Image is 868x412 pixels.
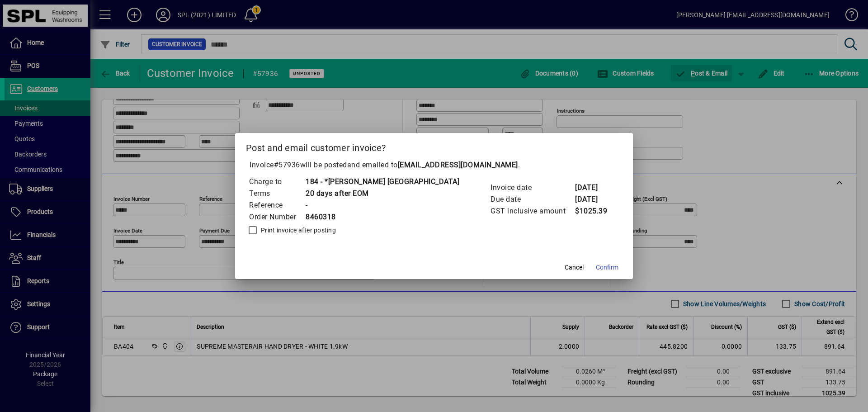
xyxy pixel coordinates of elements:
[235,133,633,159] h2: Post and email customer invoice?
[249,199,305,211] td: Reference
[596,263,618,272] span: Confirm
[490,182,575,194] td: Invoice date
[249,211,305,223] td: Order Number
[249,176,305,188] td: Charge to
[575,194,611,205] td: [DATE]
[560,259,589,275] button: Cancel
[305,199,459,211] td: -
[246,160,622,170] p: Invoice will be posted .
[249,188,305,199] td: Terms
[305,211,459,223] td: 8460318
[305,188,459,199] td: 20 days after EOM
[274,161,300,169] span: #57936
[565,263,584,272] span: Cancel
[347,161,518,169] span: and emailed to
[398,161,518,169] b: [EMAIL_ADDRESS][DOMAIN_NAME]
[575,205,611,217] td: $1025.39
[490,194,575,205] td: Due date
[259,226,336,235] label: Print invoice after posting
[575,182,611,194] td: [DATE]
[490,205,575,217] td: GST inclusive amount
[305,176,459,188] td: 184 - *[PERSON_NAME] [GEOGRAPHIC_DATA]
[592,259,622,275] button: Confirm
